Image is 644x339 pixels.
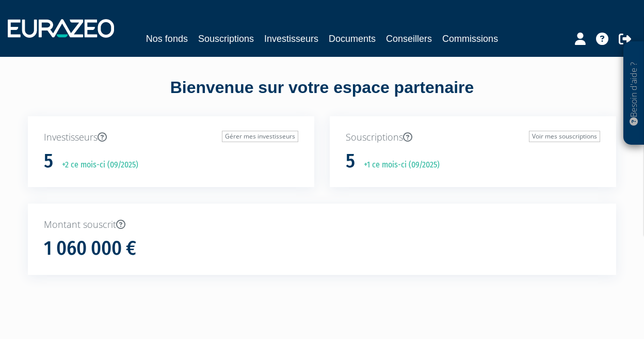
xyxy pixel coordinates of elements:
a: Documents [329,32,376,46]
a: Investisseurs [264,32,318,46]
h1: 5 [44,150,53,172]
a: Commissions [442,32,498,46]
a: Souscriptions [198,32,254,46]
p: Montant souscrit [44,218,600,232]
p: +1 ce mois-ci (09/2025) [357,159,440,171]
div: Bienvenue sur votre espace partenaire [20,76,624,116]
h1: 5 [346,150,355,172]
p: Besoin d'aide ? [628,47,640,140]
a: Nos fonds [146,32,188,46]
a: Gérer mes investisseurs [222,131,298,142]
img: 1732889491-logotype_eurazeo_blanc_rvb.png [8,19,114,38]
p: +2 ce mois-ci (09/2025) [55,159,138,171]
p: Investisseurs [44,131,298,144]
a: Voir mes souscriptions [529,131,600,142]
p: Souscriptions [346,131,600,144]
h1: 1 060 000 € [44,238,136,259]
a: Conseillers [386,32,432,46]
